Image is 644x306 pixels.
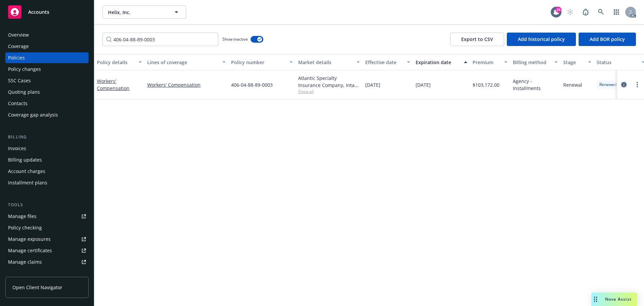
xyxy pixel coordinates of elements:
a: Quoting plans [5,87,89,97]
a: SSC Cases [5,75,89,86]
span: Show inactive [222,36,248,42]
span: Nova Assist [605,296,632,302]
button: Billing method [510,54,560,70]
a: Account charges [5,166,89,177]
div: Stage [563,59,584,66]
a: Invoices [5,143,89,154]
a: Accounts [5,3,89,21]
button: Export to CSV [450,33,504,46]
div: Atlantic Specialty Insurance Company, Intact Insurance [298,75,360,89]
button: Helix, Inc. [102,5,186,19]
div: Coverage gap analysis [8,110,58,120]
div: Manage claims [8,257,42,267]
button: Policy number [228,54,296,70]
div: Tools [5,202,89,208]
button: Expiration date [413,54,470,70]
div: Drag to move [591,293,600,306]
span: Renewed [599,82,616,88]
div: Manage BORs [8,268,40,279]
div: 24 [555,7,561,13]
span: [DATE] [365,81,380,88]
div: Manage files [8,211,37,222]
a: Switch app [610,5,623,19]
div: Effective date [365,59,403,66]
div: Quoting plans [8,87,40,97]
div: Lines of coverage [147,59,218,66]
button: Add BOR policy [579,33,636,46]
a: Workers' Compensation [147,81,226,88]
button: Lines of coverage [145,54,228,70]
a: Coverage [5,41,89,52]
a: Contacts [5,98,89,109]
div: Billing [5,134,89,140]
a: Policies [5,52,89,63]
div: Billing updates [8,155,42,165]
div: Policies [8,52,25,63]
span: [DATE] [416,81,431,88]
div: Policy changes [8,64,41,75]
div: Status [597,59,638,66]
button: Add historical policy [507,33,576,46]
span: Helix, Inc. [108,9,166,16]
div: SSC Cases [8,75,31,86]
span: Open Client Navigator [12,284,62,291]
a: Manage claims [5,257,89,267]
a: circleInformation [620,81,628,89]
div: Market details [298,59,353,66]
span: Add historical policy [518,36,565,42]
a: Manage certificates [5,245,89,256]
div: Invoices [8,143,26,154]
input: Filter by keyword... [102,33,218,46]
a: Workers' Compensation [97,78,129,91]
span: Show all [298,89,360,94]
a: Report a Bug [579,5,592,19]
div: Policy number [231,59,285,66]
div: Expiration date [416,59,460,66]
span: $103,172.00 [473,81,499,88]
a: Policy changes [5,64,89,75]
div: Coverage [8,41,29,52]
a: Billing updates [5,155,89,165]
button: Nova Assist [591,293,637,306]
button: Stage [560,54,594,70]
button: Policy details [94,54,145,70]
span: Accounts [28,9,49,15]
a: Manage BORs [5,268,89,279]
span: Add BOR policy [590,36,625,42]
a: Manage exposures [5,234,89,245]
button: Market details [296,54,363,70]
div: Manage certificates [8,245,52,256]
div: Policy checking [8,222,42,233]
div: Contacts [8,98,28,109]
div: Billing method [513,59,550,66]
button: Premium [470,54,510,70]
div: Premium [473,59,500,66]
a: Policy checking [5,222,89,233]
a: Manage files [5,211,89,222]
a: Start snowing [563,5,577,19]
span: 406-04-88-89-0003 [231,81,273,88]
div: Manage exposures [8,234,51,245]
a: Search [594,5,608,19]
a: Coverage gap analysis [5,110,89,120]
span: Renewal [563,81,582,88]
div: Overview [8,30,29,40]
span: Agency - Installments [513,78,558,92]
span: Export to CSV [461,36,493,42]
a: Installment plans [5,177,89,188]
a: Overview [5,30,89,40]
div: Installment plans [8,177,47,188]
a: more [633,81,641,89]
button: Effective date [363,54,413,70]
div: Account charges [8,166,45,177]
div: Policy details [97,59,135,66]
